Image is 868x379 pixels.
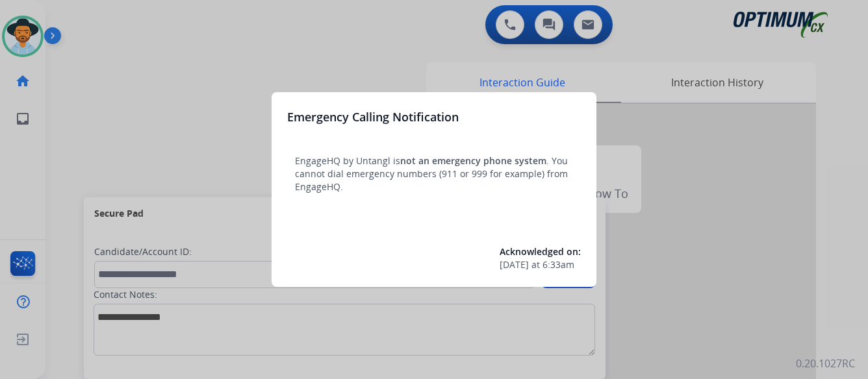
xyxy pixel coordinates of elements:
div: at [500,258,581,271]
p: 0.20.1027RC [796,356,855,371]
h3: Emergency Calling Notification [287,108,459,126]
span: not an emergency phone system [400,154,546,167]
span: [DATE] [500,258,529,271]
span: Acknowledged on: [500,245,581,258]
span: 6:33am [542,258,574,271]
p: EngageHQ by Untangl is . You cannot dial emergency numbers (911 or 999 for example) from EngageHQ. [295,154,573,193]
